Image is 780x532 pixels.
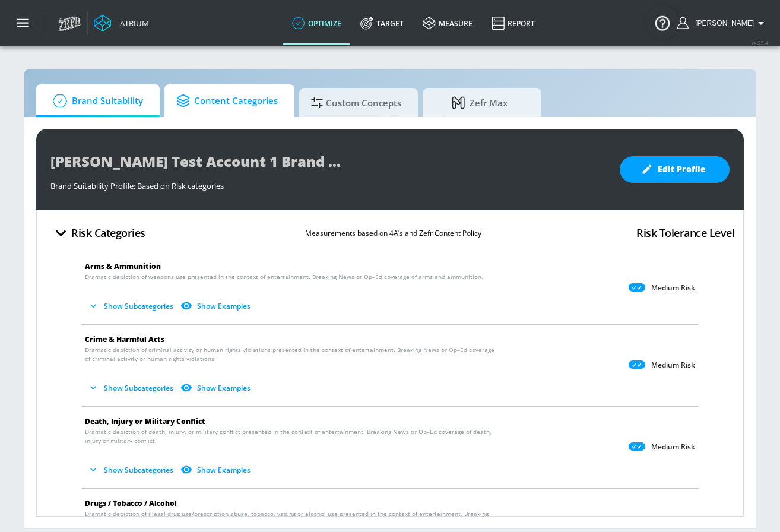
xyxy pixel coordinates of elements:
[85,378,178,398] button: Show Subcategories
[85,296,178,316] button: Show Subcategories
[85,416,205,426] span: Death, Injury or Military Conflict
[643,162,706,177] span: Edit Profile
[115,18,149,28] div: Atrium
[651,283,695,293] p: Medium Risk
[651,442,695,452] p: Medium Risk
[651,360,695,370] p: Medium Risk
[176,87,278,115] span: Content Categories
[85,334,164,344] span: Crime & Harmful Acts
[85,509,499,527] span: Dramatic depiction of illegal drug use/prescription abuse, tobacco, vaping or alcohol use present...
[311,88,401,117] span: Custom Concepts
[435,88,525,117] span: Zefr Max
[283,2,351,45] a: optimize
[178,460,255,480] button: Show Examples
[94,14,149,32] a: Atrium
[752,39,768,46] span: v 4.25.4
[413,2,482,45] a: measure
[85,460,178,480] button: Show Subcategories
[677,16,768,30] button: [PERSON_NAME]
[85,346,499,363] span: Dramatic depiction of criminal activity or human rights violations presented in the context of en...
[620,156,730,183] button: Edit Profile
[85,498,177,508] span: Drugs / Tobacco / Alcohol
[305,227,481,239] p: Measurements based on 4A’s and Zefr Content Policy
[646,6,679,39] button: Open Resource Center
[178,296,255,316] button: Show Examples
[48,87,143,115] span: Brand Suitability
[46,219,150,247] button: Risk Categories
[85,273,483,281] span: Dramatic depiction of weapons use presented in the context of entertainment. Breaking News or Op–...
[690,19,754,27] span: login as: aracely.alvarenga@zefr.com
[482,2,544,45] a: Report
[85,261,161,271] span: Arms & Ammunition
[50,175,608,191] div: Brand Suitability Profile: Based on Risk categories
[71,224,145,241] h4: Risk Categories
[636,224,734,241] h4: Risk Tolerance Level
[85,427,499,445] span: Dramatic depiction of death, injury, or military conflict presented in the context of entertainme...
[178,378,255,398] button: Show Examples
[351,2,413,45] a: Target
